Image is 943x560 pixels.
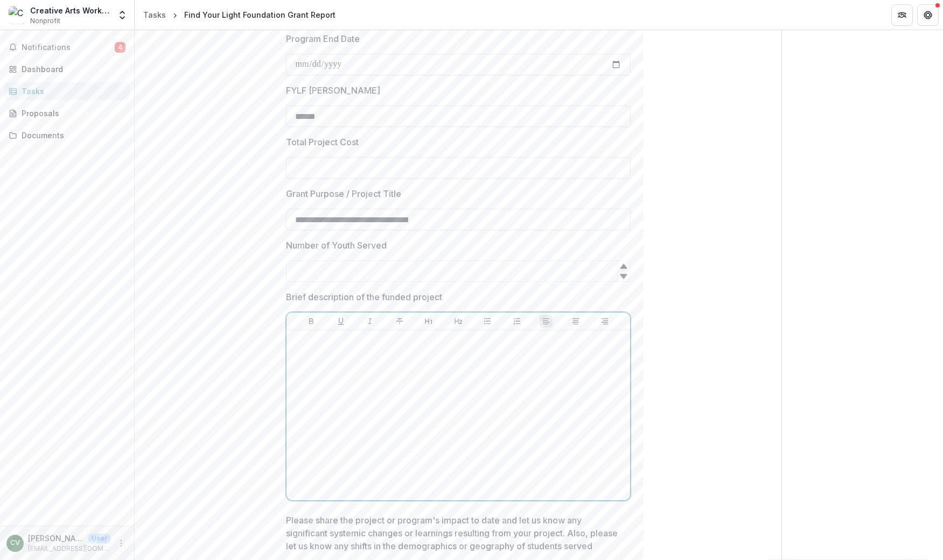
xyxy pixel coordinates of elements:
button: Align Center [569,315,582,328]
button: Heading 2 [452,315,465,328]
button: Heading 1 [422,315,435,328]
span: Nonprofit [30,16,60,26]
div: Tasks [22,86,121,97]
div: Tasks [143,9,166,20]
button: Bold [305,315,318,328]
button: Align Right [598,315,611,328]
button: Open entity switcher [115,4,130,26]
a: Tasks [139,7,170,23]
nav: breadcrumb [139,7,340,23]
button: Align Left [540,315,553,328]
button: Strike [393,315,406,328]
a: Tasks [4,82,130,100]
p: Grant Purpose / Project Title [286,187,401,200]
p: [EMAIL_ADDRESS][DOMAIN_NAME] [28,544,110,554]
span: 4 [115,42,125,53]
a: Proposals [4,104,130,122]
p: Brief description of the funded project [286,290,442,303]
div: Dashboard [22,63,121,75]
div: Clair Vogel [10,540,20,547]
button: Bullet List [481,315,494,328]
button: Partners [891,4,913,26]
button: Get Help [917,4,939,26]
a: Documents [4,126,130,144]
div: Creative Arts Workshops for Kids, Inc. [30,5,110,16]
div: Proposals [22,108,121,119]
button: Notifications4 [4,39,130,56]
p: Total Project Cost [286,136,359,148]
button: Underline [334,315,347,328]
img: Creative Arts Workshops for Kids, Inc. [9,6,26,24]
span: Notifications [22,43,115,52]
div: Documents [22,130,121,141]
p: User [88,534,110,543]
p: Number of Youth Served [286,239,387,252]
div: Find Your Light Foundation Grant Report [184,9,336,20]
button: Ordered List [511,315,523,328]
button: Italicize [364,315,376,328]
button: More [115,537,128,550]
p: Program End Date [286,32,360,45]
a: Dashboard [4,60,130,78]
p: Please share the project or program's impact to date and let us know any significant systemic cha... [286,514,624,552]
p: FYLF [PERSON_NAME] [286,84,380,97]
p: [PERSON_NAME] [28,533,84,544]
